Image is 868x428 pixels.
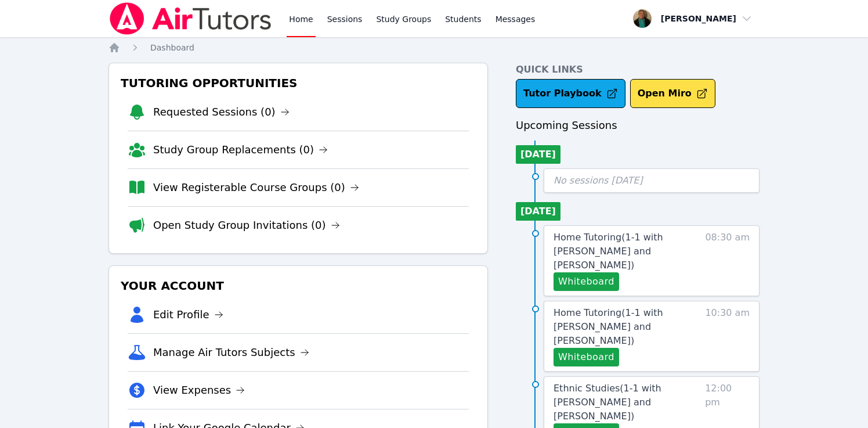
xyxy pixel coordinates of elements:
span: Home Tutoring ( 1-1 with [PERSON_NAME] and [PERSON_NAME] ) [554,307,663,346]
a: Ethnic Studies(1-1 with [PERSON_NAME] and [PERSON_NAME]) [554,382,700,423]
span: Dashboard [150,43,194,52]
h3: Tutoring Opportunities [118,73,478,93]
a: Tutor Playbook [516,79,625,108]
img: Air Tutors [108,2,273,35]
h4: Quick Links [516,63,759,77]
span: 10:30 am [705,306,750,366]
span: Messages [496,13,536,25]
button: Whiteboard [554,348,619,366]
a: Home Tutoring(1-1 with [PERSON_NAME] and [PERSON_NAME]) [554,231,700,272]
button: Open Miro [630,79,715,108]
span: 08:30 am [705,231,750,291]
button: Whiteboard [554,272,619,291]
a: View Expenses [153,382,245,398]
span: Ethnic Studies ( 1-1 with [PERSON_NAME] and [PERSON_NAME] ) [554,383,661,422]
a: Manage Air Tutors Subjects [153,344,309,361]
a: Study Group Replacements (0) [153,142,328,158]
h3: Upcoming Sessions [516,117,759,134]
a: Edit Profile [153,307,223,323]
span: Home Tutoring ( 1-1 with [PERSON_NAME] and [PERSON_NAME] ) [554,232,663,271]
li: [DATE] [516,202,560,221]
h3: Your Account [118,275,478,296]
li: [DATE] [516,145,560,164]
a: Home Tutoring(1-1 with [PERSON_NAME] and [PERSON_NAME]) [554,306,700,348]
span: No sessions [DATE] [554,175,643,186]
nav: Breadcrumb [108,42,759,53]
a: Dashboard [150,42,194,53]
a: View Registerable Course Groups (0) [153,179,359,196]
a: Open Study Group Invitations (0) [153,217,340,233]
a: Requested Sessions (0) [153,104,290,120]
